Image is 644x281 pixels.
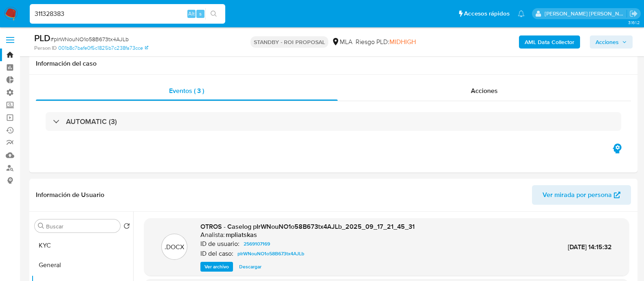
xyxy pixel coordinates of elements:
p: Analista: [200,231,225,239]
a: Salir [629,9,638,18]
p: ID del caso: [200,250,233,258]
p: emmanuel.vitiello@mercadolibre.com [545,10,627,18]
span: Eventos ( 3 ) [169,86,204,95]
span: Acciones [471,86,498,95]
a: Notificaciones [518,10,525,17]
div: AUTOMATIC (3) [46,112,621,131]
button: Ver archivo [200,262,233,272]
button: Ver mirada por persona [532,185,631,205]
span: pIrWNouNO1o58B673tx4AJLb [237,249,304,259]
button: search-icon [205,8,222,20]
b: PLD [34,31,51,44]
div: MLA [332,38,352,46]
input: Buscar [46,223,117,230]
input: Buscar usuario o caso... [30,9,225,19]
span: Accesos rápidos [464,9,510,18]
h1: Información del caso [36,60,631,68]
span: # pIrWNouNO1o58B673tx4AJLb [51,35,129,43]
p: ID de usuario: [200,240,240,248]
span: Riesgo PLD: [356,38,416,46]
a: 001b8c7bafe0f5c1825b7c238fa73cce [58,44,148,52]
button: General [31,255,133,275]
span: OTROS - Caselog pIrWNouNO1o58B673tx4AJLb_2025_09_17_21_45_31 [200,222,415,231]
button: Descargar [235,262,266,272]
span: Alt [188,10,195,18]
button: Acciones [590,35,633,49]
button: AML Data Collector [519,35,580,49]
span: Acciones [596,35,619,49]
span: 2569107169 [244,239,270,249]
button: Buscar [38,223,44,229]
span: Ver archivo [204,263,229,271]
span: [DATE] 14:15:32 [568,242,612,252]
p: STANDBY - ROI PROPOSAL [251,36,328,48]
p: .DOCX [165,243,184,252]
button: Volver al orden por defecto [123,223,130,232]
h6: mpliatskas [226,231,257,239]
span: Descargar [239,263,262,271]
button: KYC [31,236,133,255]
h3: AUTOMATIC (3) [66,117,117,126]
a: pIrWNouNO1o58B673tx4AJLb [234,249,308,259]
h1: Información de Usuario [36,191,104,199]
b: AML Data Collector [525,35,574,49]
span: s [199,10,202,18]
span: Ver mirada por persona [543,185,612,205]
span: MIDHIGH [389,37,416,46]
a: 2569107169 [240,239,273,249]
b: Person ID [34,44,57,52]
